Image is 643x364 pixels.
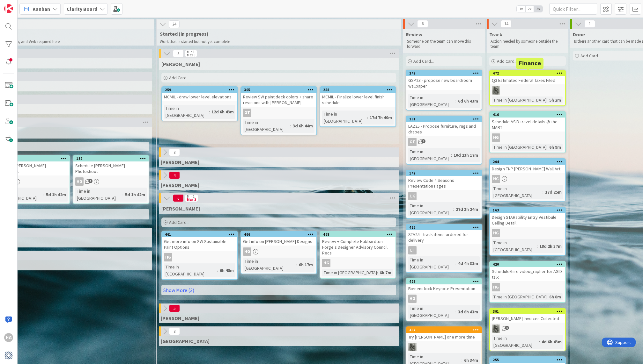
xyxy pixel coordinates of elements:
a: 468Review + Complete Hubbardton Forge's Designer Advisory Council RecsHGTime in [GEOGRAPHIC_DATA]... [320,231,396,279]
img: avatar [4,351,13,360]
div: Max 3 [187,54,195,57]
div: 420Schedule/hire videographer for ASID talk [490,261,565,281]
div: Get more info on SW Sustainable Paint Options [162,237,237,251]
div: Time in [GEOGRAPHIC_DATA] [322,111,367,125]
div: 468Review + Complete Hubbardton Forge's Designer Advisory Council Recs [320,232,395,257]
div: 457Try [PERSON_NAME] one more time [406,327,482,341]
span: 3x [534,6,543,12]
div: HG [75,177,84,186]
div: STA25 - track items ordered for delivery [406,230,482,244]
div: GT [243,109,251,117]
div: 416Schedule ASID travel details @ the MART [490,112,565,132]
div: Time in [GEOGRAPHIC_DATA] [408,256,455,270]
div: 163 [490,207,565,213]
div: 291LAZ25 - Propose furniture, rugs and drapes [406,116,482,136]
span: 6 [417,20,428,28]
b: Clarity Board [67,6,97,12]
span: : [547,96,548,103]
div: 416 [493,112,565,117]
span: Add Card... [169,219,189,225]
a: 258MCMIL - Finalize lower level finish scheduleTime in [GEOGRAPHIC_DATA]:17d 7h 40m [320,86,396,127]
div: 6h 17m [297,261,314,268]
div: HG [164,253,172,261]
div: Time in [GEOGRAPHIC_DATA] [243,258,296,272]
div: 472Q3 Estimated Federal Taxes Filed [490,70,565,84]
div: Try [PERSON_NAME] one more time [406,333,482,341]
span: 4 [169,171,180,179]
span: : [122,191,123,198]
span: 3 [169,148,180,156]
div: 428 [409,279,482,284]
span: : [547,293,548,300]
h5: Finance [519,60,541,66]
span: Add Card... [497,58,517,64]
div: PA [406,343,482,351]
span: : [290,122,291,129]
span: Kanban [33,5,50,13]
div: 132 [73,156,149,161]
div: Bienenstock Keynote Presentation [406,284,482,293]
span: : [217,267,218,274]
div: Q3 Estimated Federal Taxes Filed [490,76,565,84]
div: HG [162,253,237,261]
div: 255 [493,358,565,362]
span: Hannah [161,205,200,212]
div: 468 [320,232,395,237]
div: HG [492,175,500,183]
div: 468 [323,232,395,237]
div: Review SW paint deck colors + share revisions with [PERSON_NAME] [241,93,316,107]
img: PA [492,86,500,95]
div: 457 [409,328,482,332]
div: Review + Complete Hubbardton Forge's Designer Advisory Council Recs [320,237,395,257]
span: 1 [88,179,92,183]
span: 5 [169,304,180,312]
div: MCMIL - Finalize lower level finish schedule [320,93,395,107]
div: HG [243,247,251,256]
img: Visit kanbanzone.com [4,4,13,13]
span: Lisa T. [161,159,199,165]
div: GT [241,109,316,117]
div: 305 [244,88,316,92]
div: HG [322,259,330,267]
a: Show More (3) [161,285,396,295]
div: 426 [409,225,482,230]
div: 18d 2h 37m [538,243,563,250]
div: 204 [493,160,565,164]
span: Gina [161,61,200,67]
a: 163Design STARability Entry Vestibule Ceiling DetailHGTime in [GEOGRAPHIC_DATA]:18d 2h 37m [489,207,566,256]
div: 291 [409,117,482,121]
div: Get info on [PERSON_NAME] Designs [241,237,316,246]
div: 420 [493,262,565,267]
span: 2x [525,6,534,12]
div: 17d 25m [543,189,563,196]
div: 461Get more info on SW Sustainable Paint Options [162,232,237,251]
div: 6h 7m [378,269,393,276]
div: 472 [490,70,565,76]
span: Review [406,31,422,38]
div: LT [408,246,417,254]
div: 10d 23h 17m [452,152,480,159]
div: Min 1 [187,50,195,54]
span: 1 [505,326,509,330]
div: 4d 4h 31m [456,260,480,267]
div: 391 [490,309,565,314]
span: : [209,108,210,115]
div: 420 [490,261,565,267]
span: 3 [169,327,180,335]
a: 147Review Code 4 Seasons Presentation PagesLKTime in [GEOGRAPHIC_DATA]:27d 3h 24m [406,170,482,219]
a: 426STA25 - track items ordered for deliveryLTTime in [GEOGRAPHIC_DATA]:4d 4h 31m [406,224,482,273]
div: 472 [493,71,565,75]
a: 466Get info on [PERSON_NAME] DesignsHGTime in [GEOGRAPHIC_DATA]:6h 17m [240,231,317,274]
div: 461 [165,232,237,237]
div: 291 [406,116,482,122]
div: Time in [GEOGRAPHIC_DATA] [408,94,455,108]
p: Action needed by someone outside the team [491,39,565,49]
div: 6h 9m [548,144,563,151]
span: : [455,308,456,315]
span: Done [573,31,585,38]
div: LT [406,246,482,254]
a: 204Design TNP [PERSON_NAME] Wall ArtHGTime in [GEOGRAPHIC_DATA]:17d 25m [489,158,566,202]
span: 24 [169,20,180,28]
span: 1 [421,139,425,143]
div: Schedule/hire videographer for ASID talk [490,267,565,281]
